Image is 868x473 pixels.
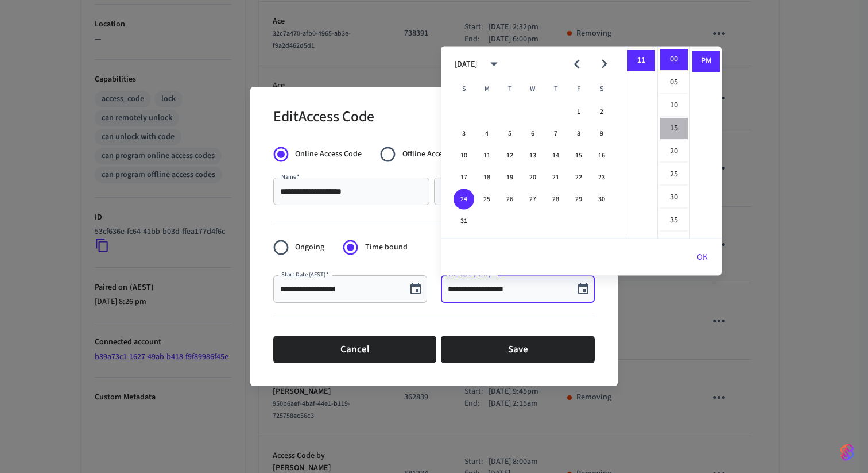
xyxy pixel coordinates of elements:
[476,145,497,166] button: 11
[660,118,688,140] li: 15 minutes
[568,145,589,166] button: 15
[365,241,408,253] span: Time bound
[625,47,657,239] ul: Select hours
[522,124,543,144] button: 6
[568,189,589,210] button: 29
[480,51,507,78] button: calendar view is open, switch to year view
[591,189,612,210] button: 30
[660,141,688,163] li: 20 minutes
[402,148,469,160] span: Offline Access Code
[660,233,688,255] li: 40 minutes
[281,172,300,181] label: Name
[404,278,427,301] button: Choose date, selected date is Aug 24, 2025
[522,145,543,166] button: 13
[454,167,474,188] button: 17
[545,124,566,144] button: 7
[522,167,543,188] button: 20
[591,78,612,101] span: Saturday
[591,124,612,144] button: 9
[563,51,590,78] button: Previous month
[692,51,720,72] li: PM
[568,124,589,144] button: 8
[499,124,520,144] button: 5
[660,187,688,209] li: 30 minutes
[273,336,436,363] button: Cancel
[840,443,854,462] img: SeamLogoGradient.69752ec5.svg
[499,78,520,101] span: Tuesday
[572,278,595,301] button: Choose date, selected date is Aug 24, 2025
[660,95,688,117] li: 10 minutes
[441,336,595,363] button: Save
[689,47,722,239] ul: Select meridiem
[660,210,688,232] li: 35 minutes
[591,51,618,78] button: Next month
[281,270,329,279] label: Start Date (AEST)
[454,189,474,210] button: 24
[476,124,497,144] button: 4
[683,244,722,271] button: OK
[476,78,497,101] span: Monday
[657,47,689,239] ul: Select minutes
[568,78,589,101] span: Friday
[545,145,566,166] button: 14
[545,78,566,101] span: Thursday
[499,145,520,166] button: 12
[545,189,566,210] button: 28
[476,189,497,210] button: 25
[627,51,655,72] li: 11 hours
[522,78,543,101] span: Wednesday
[545,167,566,188] button: 21
[660,164,688,186] li: 25 minutes
[295,148,362,160] span: Online Access Code
[455,58,477,70] div: [DATE]
[591,167,612,188] button: 23
[454,211,474,232] button: 31
[454,145,474,166] button: 10
[499,167,520,188] button: 19
[591,145,612,166] button: 16
[454,78,474,101] span: Sunday
[499,189,520,210] button: 26
[660,72,688,94] li: 5 minutes
[568,102,589,122] button: 1
[660,49,688,71] li: 0 minutes
[273,101,374,136] h2: Edit Access Code
[591,102,612,122] button: 2
[454,124,474,144] button: 3
[522,189,543,210] button: 27
[295,241,324,253] span: Ongoing
[568,167,589,188] button: 22
[476,167,497,188] button: 18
